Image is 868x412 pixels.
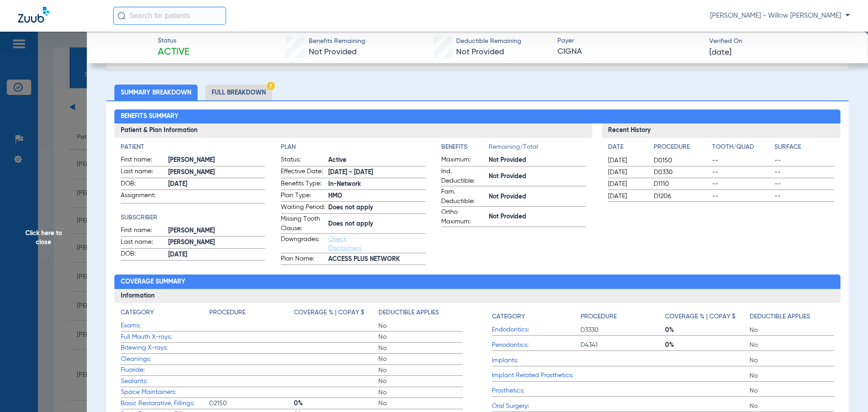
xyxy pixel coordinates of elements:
h4: Subscriber [121,213,265,223]
span: Missing Tooth Clause: [281,214,325,233]
span: 0% [665,341,750,350]
app-breakdown-title: Coverage % | Copay $ [665,308,750,325]
span: Does not apply [328,203,425,213]
app-breakdown-title: Procedure [654,142,709,155]
app-breakdown-title: Deductible Applies [750,308,834,325]
span: Plan Name: [281,254,325,265]
span: Periodontics: [492,341,580,350]
app-breakdown-title: Patient [121,142,265,152]
h4: Procedure [654,142,709,152]
h4: Tooth/Quad [712,142,772,152]
span: Assignment: [121,191,165,203]
span: Basic Restorative, Fillings: [121,399,209,408]
h4: Coverage % | Copay $ [294,308,364,317]
span: No [750,326,834,335]
h4: Category [121,308,154,317]
img: Hazard [267,82,275,90]
app-breakdown-title: Tooth/Quad [712,142,772,155]
span: D4341 [580,341,665,350]
span: -- [712,168,772,177]
a: Check Disclaimers [328,236,361,251]
span: Verified On [709,37,854,46]
span: No [750,402,834,411]
span: [DATE] [608,180,646,189]
img: Search Icon [118,12,126,20]
span: D1206 [654,192,709,201]
li: Summary Breakdown [114,85,198,100]
span: No [750,341,834,350]
span: D3330 [580,326,665,335]
h4: Coverage % | Copay $ [665,312,736,322]
span: [DATE] [168,250,265,260]
span: Plan Type: [281,191,325,202]
span: [DATE] [608,192,646,201]
span: Benefits Type: [281,179,325,190]
span: Prosthetics: [492,386,580,396]
span: [PERSON_NAME] [168,226,265,236]
span: Status [158,36,189,46]
span: Benefits Remaining [309,37,365,46]
span: 0% [294,399,378,408]
span: Cleanings: [121,355,209,364]
span: [DATE] [168,180,265,189]
span: Deductible Remaining [456,37,521,46]
span: Not Provided [489,172,586,181]
span: Sealants: [121,377,209,386]
span: Remaining/Total [489,142,586,155]
app-breakdown-title: Date [608,142,646,155]
span: Last name: [121,167,165,178]
app-breakdown-title: Procedure [580,308,665,325]
app-breakdown-title: Coverage % | Copay $ [294,308,378,321]
span: D0330 [654,168,709,177]
span: [PERSON_NAME] [168,168,265,177]
span: [DATE] [608,168,646,177]
span: No [378,388,463,397]
span: No [750,386,834,395]
span: In-Network [328,180,425,189]
span: -- [712,180,772,189]
span: -- [712,156,772,165]
app-breakdown-title: Category [492,308,580,325]
app-breakdown-title: Deductible Applies [378,308,463,321]
span: [PERSON_NAME] - Willow [PERSON_NAME] [710,11,850,20]
span: No [378,344,463,353]
span: No [378,377,463,386]
h4: Surface [774,142,834,152]
app-breakdown-title: Benefits [441,142,489,155]
img: Zuub Logo [18,7,49,23]
span: No [378,355,463,364]
span: No [378,322,463,331]
app-breakdown-title: Surface [774,142,834,155]
h2: Benefits Summary [114,109,841,124]
span: Bitewing X-rays: [121,343,209,353]
span: First name: [121,226,165,237]
span: Endodontics: [492,325,580,335]
span: Oral Surgery: [492,402,580,411]
span: Ind. Deductible: [441,167,486,186]
span: [DATE] [709,47,731,58]
span: D0150 [654,156,709,165]
span: 0% [665,326,750,335]
span: [DATE] [608,156,646,165]
span: DOB: [121,179,165,190]
span: Active [158,46,189,59]
span: [PERSON_NAME] [168,238,265,247]
span: Downgrades: [281,235,325,253]
span: No [750,371,834,380]
span: DOB: [121,249,165,260]
span: ACCESS PLUS NETWORK [328,255,425,264]
h4: Category [492,312,525,322]
h4: Procedure [209,308,245,317]
span: Exams: [121,321,209,331]
span: -- [712,192,772,201]
h4: Deductible Applies [750,312,810,322]
h4: Plan [281,142,425,152]
span: HMO [328,191,425,201]
span: Not Provided [456,48,504,56]
span: -- [774,180,834,189]
span: -- [774,192,834,201]
span: No [378,399,463,408]
span: -- [774,168,834,177]
span: Ortho Maximum: [441,208,486,227]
